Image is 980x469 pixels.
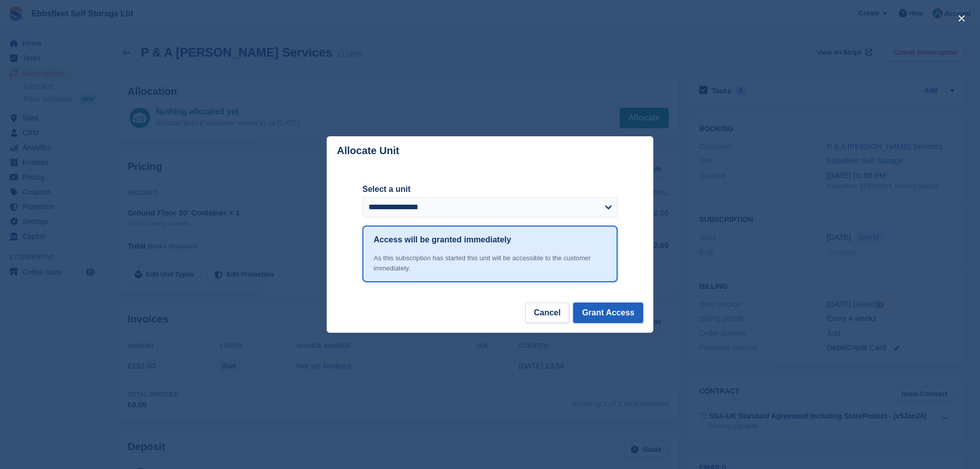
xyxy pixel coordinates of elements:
div: As this subscription has started this unit will be accessible to the customer immediately. [374,253,606,273]
label: Select a unit [362,183,618,195]
p: Allocate Unit [337,145,399,157]
h1: Access will be granted immediately [374,234,511,246]
button: Cancel [525,303,569,323]
button: Grant Access [573,303,643,323]
button: close [953,10,970,27]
